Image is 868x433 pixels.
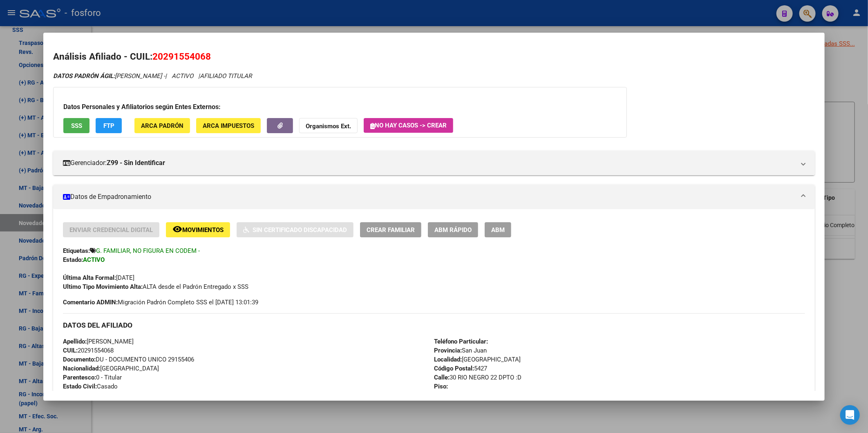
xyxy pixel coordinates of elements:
span: 0 - Titular [63,374,122,381]
span: AFILIADO TITULAR [200,72,252,80]
strong: Última Alta Formal: [63,274,116,281]
span: ARCA Impuestos [203,122,254,129]
span: ALTA desde el Padrón Entregado x SSS [63,283,248,290]
strong: Nacionalidad: [63,365,100,372]
button: FTP [96,118,122,133]
mat-panel-title: Datos de Empadronamiento [63,192,795,202]
i: | ACTIVO | [53,72,252,80]
h3: DATOS DEL AFILIADO [63,321,805,330]
button: SSS [63,118,89,133]
strong: Teléfono Particular: [434,338,488,345]
button: Crear Familiar [360,222,421,237]
strong: ACTIVO [83,256,105,263]
strong: DATOS PADRÓN ÁGIL: [53,72,115,80]
strong: CUIL: [63,347,78,354]
button: ARCA Padrón [134,118,190,133]
strong: Z99 - Sin Identificar [107,158,165,168]
strong: Estado Civil: [63,383,97,390]
button: Enviar Credencial Digital [63,222,159,237]
button: Movimientos [166,222,230,237]
span: [PERSON_NAME] [63,338,134,345]
button: ABM [485,222,511,237]
span: [DATE] [63,274,134,281]
h2: Análisis Afiliado - CUIL: [53,50,815,64]
strong: Calle: [434,374,450,381]
strong: Localidad: [434,356,462,363]
strong: Comentario ADMIN: [63,299,118,306]
strong: Parentesco: [63,374,96,381]
span: Casado [63,383,118,390]
strong: Documento: [63,356,96,363]
button: Organismos Ext. [299,118,358,133]
h3: Datos Personales y Afiliatorios según Entes Externos: [63,102,617,112]
button: ABM Rápido [428,222,478,237]
strong: Apellido: [63,338,87,345]
span: [GEOGRAPHIC_DATA] [63,365,159,372]
span: 20291554068 [63,347,114,354]
span: Enviar Credencial Digital [69,226,153,234]
span: No hay casos -> Crear [370,122,447,129]
button: Sin Certificado Discapacidad [237,222,353,237]
span: DU - DOCUMENTO UNICO 29155406 [63,356,194,363]
mat-expansion-panel-header: Gerenciador:Z99 - Sin Identificar [53,151,815,175]
span: G. FAMILIAR, NO FIGURA EN CODEM - [96,247,200,254]
span: 20291554068 [152,51,211,62]
span: Crear Familiar [367,226,415,234]
span: ARCA Padrón [141,122,183,129]
strong: Etiquetas: [63,247,90,254]
strong: Organismos Ext. [306,123,351,130]
span: ABM [491,226,505,234]
strong: Ultimo Tipo Movimiento Alta: [63,283,143,290]
button: ARCA Impuestos [196,118,261,133]
strong: Estado: [63,256,83,263]
span: San Juan [434,347,487,354]
span: ABM Rápido [434,226,472,234]
mat-expansion-panel-header: Datos de Empadronamiento [53,185,815,209]
button: No hay casos -> Crear [364,118,453,133]
strong: Piso: [434,383,448,390]
span: Movimientos [182,226,224,234]
span: Migración Padrón Completo SSS el [DATE] 13:01:39 [63,298,258,307]
span: [GEOGRAPHIC_DATA] [434,356,521,363]
span: [PERSON_NAME] - [53,72,165,80]
span: 5427 [434,365,487,372]
mat-icon: remove_red_eye [172,224,182,234]
span: FTP [103,122,114,129]
strong: Provincia: [434,347,462,354]
mat-panel-title: Gerenciador: [63,158,795,168]
span: 30 RIO NEGRO 22 DPTO :D [434,374,521,381]
span: SSS [71,122,82,129]
span: Sin Certificado Discapacidad [253,226,347,234]
div: Open Intercom Messenger [840,405,860,425]
strong: Código Postal: [434,365,474,372]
